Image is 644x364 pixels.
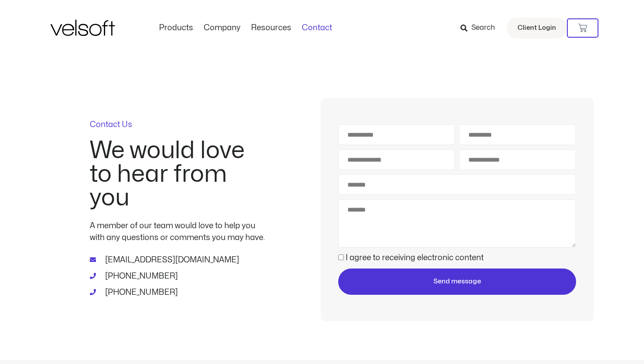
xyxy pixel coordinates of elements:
[154,23,198,33] a: ProductsMenu Toggle
[103,286,178,298] span: [PHONE_NUMBER]
[506,18,567,39] a: Client Login
[198,23,246,33] a: CompanyMenu Toggle
[517,22,556,34] span: Client Login
[103,270,178,282] span: [PHONE_NUMBER]
[460,21,501,35] a: Search
[297,23,337,33] a: ContactMenu Toggle
[346,254,484,262] label: I agree to receiving electronic content
[103,254,239,266] span: [EMAIL_ADDRESS][DOMAIN_NAME]
[50,20,115,36] img: Velsoft Training Materials
[246,23,297,33] a: ResourcesMenu Toggle
[90,220,265,244] p: A member of our team would love to help you with any questions or comments you may have.
[433,276,481,287] span: Send message
[154,23,337,33] nav: Menu
[471,22,495,34] span: Search
[90,139,265,210] h2: We would love to hear from you
[90,254,265,266] a: [EMAIL_ADDRESS][DOMAIN_NAME]
[338,269,576,295] button: Send message
[90,121,265,129] p: Contact Us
